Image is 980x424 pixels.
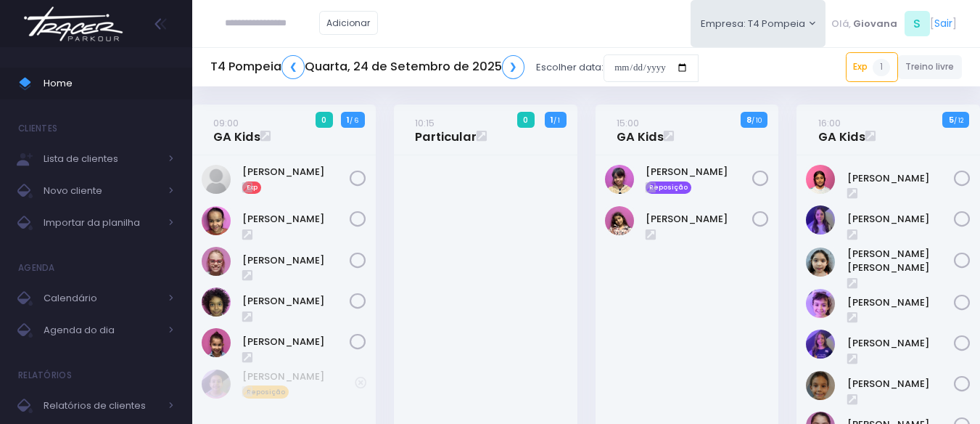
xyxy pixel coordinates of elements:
[806,371,835,400] img: Sofia Ramos Roman Torres
[316,112,333,128] span: 0
[415,115,477,144] a: 10:15Particular
[242,386,289,399] span: Reposição
[44,321,160,340] span: Agenda do dia
[847,171,955,186] a: [PERSON_NAME]
[202,165,231,194] img: Evelin Giometti
[18,361,72,390] h4: Relatórios
[847,377,955,391] a: [PERSON_NAME]
[202,206,231,235] img: Júlia Barbosa
[831,17,851,31] span: Olá,
[44,396,160,415] span: Relatórios de clientes
[746,114,752,126] strong: 8
[954,116,963,125] small: / 12
[853,17,897,31] span: Giovana
[905,11,930,36] span: S
[242,335,350,349] a: [PERSON_NAME]
[347,114,350,126] strong: 1
[847,212,955,227] a: [PERSON_NAME]
[44,150,160,168] span: Lista de clientes
[646,212,753,227] a: [PERSON_NAME]
[617,116,639,130] small: 15:00
[553,116,560,125] small: / 1
[281,55,305,79] a: ❮
[242,370,355,384] a: [PERSON_NAME]
[517,112,535,128] span: 0
[806,330,835,359] img: Rosa Widman
[646,182,692,195] span: Reposição
[847,247,955,275] a: [PERSON_NAME] [PERSON_NAME]
[242,294,350,309] a: [PERSON_NAME]
[44,213,160,232] span: Importar da planilha
[213,116,239,130] small: 09:00
[806,165,835,194] img: Clara Sigolo
[949,114,954,126] strong: 5
[806,205,835,235] img: Lia Widman
[213,115,260,144] a: 09:00GA Kids
[605,206,634,235] img: Luiza Braz
[202,288,231,317] img: Priscila Vanzolini
[873,59,890,76] span: 1
[202,247,231,276] img: Paola baldin Barreto Armentano
[752,116,762,125] small: / 10
[847,336,955,351] a: [PERSON_NAME]
[242,253,350,268] a: [PERSON_NAME]
[350,116,358,125] small: / 6
[210,55,524,79] h5: T4 Pompeia Quarta, 24 de Setembro de 2025
[847,295,955,310] a: [PERSON_NAME]
[319,11,379,35] a: Adicionar
[846,52,898,81] a: Exp1
[502,55,525,79] a: ❯
[551,114,553,126] strong: 1
[18,253,55,282] h4: Agenda
[898,55,963,79] a: Treino livre
[806,248,835,277] img: Luisa Yen Muller
[242,165,350,179] a: [PERSON_NAME]
[646,165,753,179] a: [PERSON_NAME]
[934,16,952,31] a: Sair
[806,289,835,318] img: Nina Loureiro Andrusyszyn
[617,115,664,144] a: 15:00GA Kids
[242,212,350,227] a: [PERSON_NAME]
[202,370,231,399] img: Beatriz Cogo
[44,289,160,308] span: Calendário
[605,165,634,194] img: Clarice Lopes
[44,74,174,93] span: Home
[818,116,841,130] small: 16:00
[825,7,962,40] div: [ ]
[210,51,699,84] div: Escolher data:
[818,115,865,144] a: 16:00GA Kids
[202,328,231,357] img: STELLA ARAUJO LAGUNA
[44,182,160,200] span: Novo cliente
[18,114,57,143] h4: Clientes
[415,116,435,130] small: 10:15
